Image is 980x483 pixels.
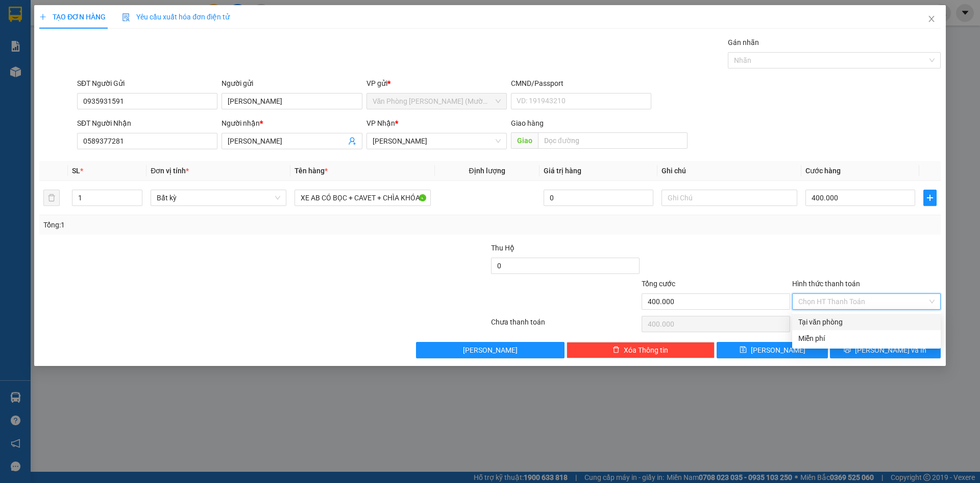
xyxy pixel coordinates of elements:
[855,344,926,356] span: [PERSON_NAME] và In
[511,119,544,127] span: Giao hàng
[805,167,841,175] span: Cước hàng
[491,244,514,252] span: Thu Hộ
[924,194,936,202] span: plus
[416,342,565,358] button: [PERSON_NAME]
[77,78,217,89] div: SĐT Người Gửi
[792,280,860,288] label: Hình thức thanh toán
[295,167,328,175] span: Tên hàng
[72,167,80,175] span: SL
[624,344,668,356] span: Xóa Thông tin
[39,13,106,21] span: TẠO ĐƠN HÀNG
[751,344,805,356] span: [PERSON_NAME]
[717,342,827,358] button: save[PERSON_NAME]
[348,137,356,145] span: user-add
[798,316,935,328] div: Tại văn phòng
[728,38,759,47] label: Gán nhãn
[222,118,362,129] div: Người nhận
[490,316,641,334] div: Chưa thanh toán
[923,190,937,206] button: plus
[567,342,715,358] button: deleteXóa Thông tin
[830,342,941,358] button: printer[PERSON_NAME] và In
[295,190,430,206] input: VD: Bàn, Ghế
[157,190,280,205] span: Bất kỳ
[661,190,797,206] input: Ghi Chú
[511,78,651,89] div: CMND/Passport
[151,167,189,175] span: Đơn vị tính
[366,78,507,89] div: VP gửi
[469,167,505,175] span: Định lượng
[917,5,946,34] button: Close
[612,346,620,354] span: delete
[798,333,935,344] div: Miễn phí
[927,15,936,23] span: close
[463,344,518,356] span: [PERSON_NAME]
[657,161,801,181] th: Ghi chú
[43,190,60,206] button: delete
[222,78,362,89] div: Người gửi
[373,94,501,109] span: Văn Phòng Trần Phú (Mường Thanh)
[544,167,581,175] span: Giá trị hàng
[366,119,395,127] span: VP Nhận
[844,346,851,354] span: printer
[642,280,675,288] span: Tổng cước
[373,133,501,149] span: Phạm Ngũ Lão
[511,132,538,149] span: Giao
[544,190,653,206] input: 0
[538,132,688,149] input: Dọc đường
[77,118,217,129] div: SĐT Người Nhận
[43,219,378,231] div: Tổng: 1
[39,13,46,20] span: plus
[122,13,130,21] img: icon
[122,13,230,21] span: Yêu cầu xuất hóa đơn điện tử
[740,346,747,354] span: save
